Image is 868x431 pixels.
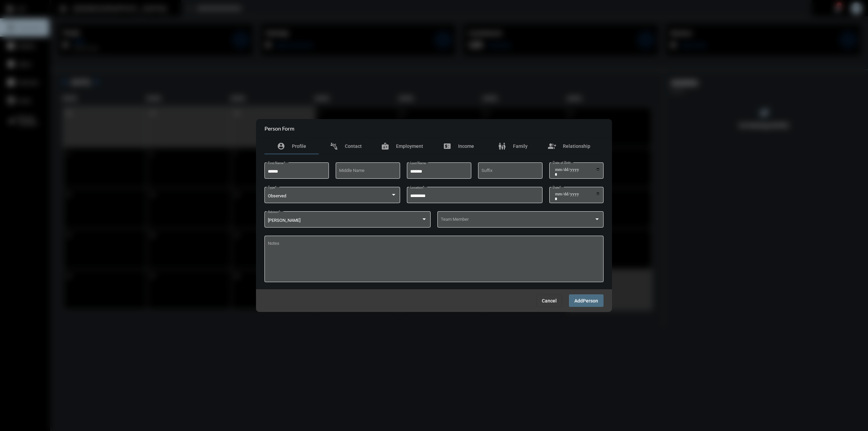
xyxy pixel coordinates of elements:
[583,298,598,303] span: Person
[536,295,562,307] button: Cancel
[292,143,306,149] span: Profile
[345,143,362,149] span: Contact
[443,142,451,150] mat-icon: price_change
[574,298,583,303] span: Add
[268,218,300,223] span: [PERSON_NAME]
[277,142,285,150] mat-icon: account_circle
[513,143,528,149] span: Family
[396,143,423,149] span: Employment
[542,298,557,303] span: Cancel
[264,125,294,132] h2: Person Form
[330,142,338,150] mat-icon: connect_without_contact
[268,193,286,198] span: Observed
[569,294,604,307] button: AddPerson
[563,143,590,149] span: Relationship
[548,142,556,150] mat-icon: group_add
[381,142,389,150] mat-icon: badge
[498,142,506,150] mat-icon: family_restroom
[458,143,474,149] span: Income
